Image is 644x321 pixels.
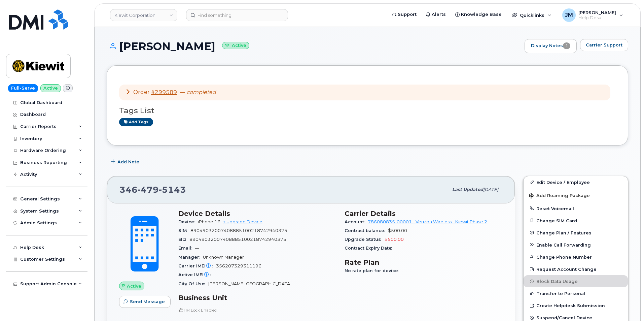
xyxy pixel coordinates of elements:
[345,219,368,224] span: Account
[133,89,150,95] span: Order
[178,210,336,218] h3: Device Details
[189,237,286,242] span: 89049032007408885100218742940375
[388,228,407,233] span: $500.00
[151,89,177,95] a: #299589
[345,246,395,251] span: Contract Expiry Date
[345,258,503,266] h3: Rate Plan
[524,251,628,263] button: Change Phone Number
[190,228,287,233] span: 89049032007408885100218742940375
[615,292,639,316] iframe: Messenger Launcher
[198,219,220,224] span: iPhone 16
[107,156,145,168] button: Add Note
[524,227,628,239] button: Change Plan / Features
[586,42,622,48] span: Carrier Support
[119,185,186,195] span: 346
[524,287,628,299] button: Transfer to Personal
[178,219,198,224] span: Device
[524,263,628,275] button: Request Account Change
[580,39,628,51] button: Carrier Support
[178,272,214,277] span: Active IMEI
[385,237,404,242] span: $500.00
[130,298,165,305] span: Send Message
[178,294,336,302] h3: Business Unit
[524,176,628,188] a: Edit Device / Employee
[214,272,218,277] span: —
[536,242,591,247] span: Enable Call Forwarding
[178,228,190,233] span: SIM
[524,202,628,215] button: Reset Voicemail
[178,307,336,313] p: HR Lock Enabled
[345,210,503,218] h3: Carrier Details
[222,42,249,50] small: Active
[345,268,402,273] span: No rate plan for device
[159,185,186,195] span: 5143
[138,185,159,195] span: 479
[536,315,592,320] span: Suspend/Cancel Device
[119,118,153,126] a: Add tags
[563,42,570,49] span: 1
[178,246,195,251] span: Email
[127,283,141,289] span: Active
[529,193,590,199] span: Add Roaming Package
[208,281,291,286] span: [PERSON_NAME][GEOGRAPHIC_DATA]
[536,230,592,235] span: Change Plan / Features
[119,106,616,115] h3: Tags List
[524,239,628,251] button: Enable Call Forwarding
[178,237,189,242] span: EID
[178,255,203,260] span: Manager
[178,263,216,268] span: Carrier IMEI
[186,89,216,95] em: completed
[524,299,628,312] a: Create Helpdesk Submission
[107,40,521,52] h1: [PERSON_NAME]
[119,296,171,308] button: Send Message
[178,281,208,286] span: City Of Use
[368,219,487,224] a: 786080835-00001 - Verizon Wireless - Kiewit Phase 2
[345,237,385,242] span: Upgrade Status
[195,246,199,251] span: —
[524,215,628,227] button: Change SIM Card
[180,89,216,95] span: —
[483,187,498,192] span: [DATE]
[452,187,483,192] span: Last updated
[345,228,388,233] span: Contract balance
[525,39,577,53] a: Display Notes1
[223,219,262,224] a: + Upgrade Device
[524,275,628,287] button: Block Data Usage
[117,159,139,165] span: Add Note
[216,263,261,268] span: 356207329311196
[524,188,628,202] button: Add Roaming Package
[203,255,244,260] span: Unknown Manager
